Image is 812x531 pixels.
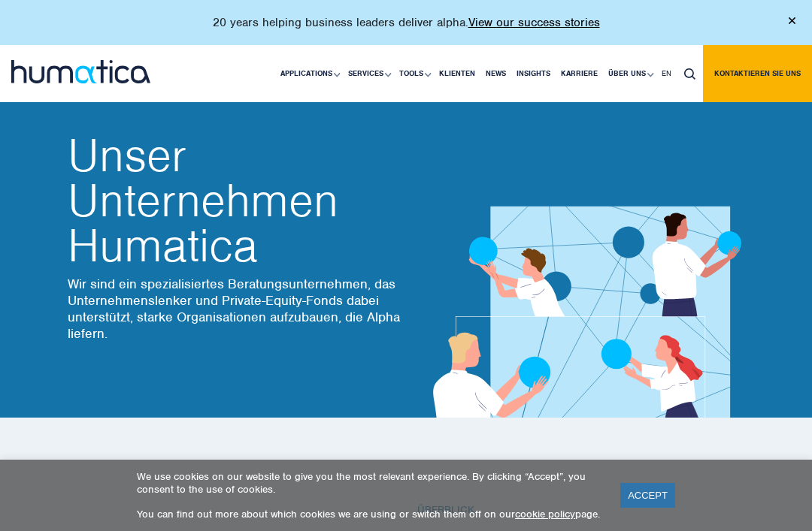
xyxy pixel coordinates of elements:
a: cookie policy [515,508,575,520]
p: We use cookies on our website to give you the most relevant experience. By clicking “Accept”, you... [137,470,601,496]
a: Klienten [434,45,480,102]
p: You can find out more about which cookies we are using or switch them off on our page. [137,508,601,520]
a: View our success stories [468,15,600,30]
a: Tools [394,45,434,102]
a: EN [656,45,677,102]
a: Services [343,45,394,102]
h2: Humatica [68,133,406,268]
p: Wir sind ein spezialisiertes Beratungsunternehmen, das Unternehmenslenker und Private-Equity-Fond... [68,276,406,342]
a: Über uns [603,45,656,102]
a: Kontaktieren Sie uns [703,45,812,102]
span: EN [662,68,671,78]
a: ACCEPT [620,483,675,508]
p: 20 years helping business leaders deliver alpha. [213,15,600,30]
a: Insights [511,45,556,102]
img: logo [11,60,150,83]
a: Karriere [556,45,603,102]
span: Unser Unternehmen [68,133,406,223]
a: News [480,45,511,102]
img: about_banner1 [406,153,767,418]
img: search_icon [684,68,695,80]
a: Applications [275,45,343,102]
